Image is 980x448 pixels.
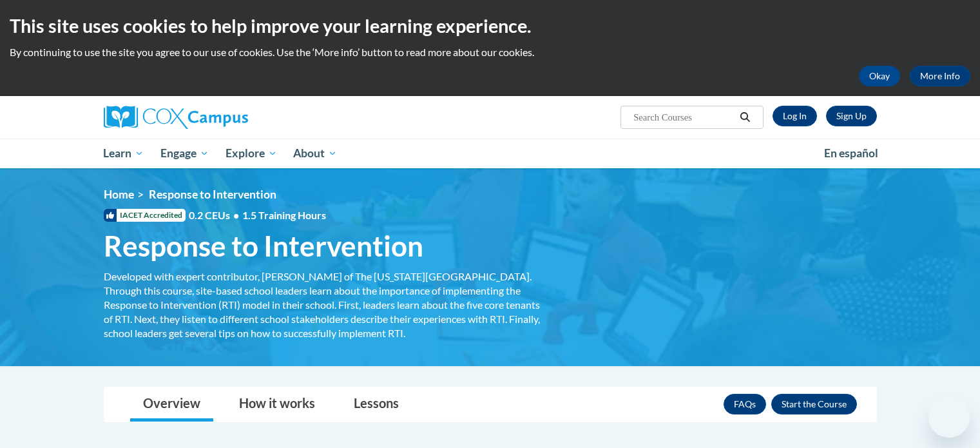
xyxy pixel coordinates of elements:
span: Engage [160,146,209,161]
p: By continuing to use the site you agree to our use of cookies. Use the ‘More info’ button to read... [10,45,970,59]
a: Home [104,188,134,201]
a: Register [826,106,877,126]
a: More Info [910,66,970,86]
span: En español [824,146,878,160]
div: Developed with expert contributor, [PERSON_NAME] of The [US_STATE][GEOGRAPHIC_DATA]. Through this... [104,269,548,340]
span: 1.5 Training Hours [242,209,326,221]
span: Response to Intervention [104,229,423,263]
span: Learn [103,146,144,161]
span: IACET Accredited [104,209,186,222]
a: Explore [217,139,285,168]
span: About [293,146,337,161]
a: Cox Campus [104,106,349,129]
a: Lessons [341,387,412,422]
button: Search [735,110,754,125]
iframe: Button to launch messaging window [928,396,970,438]
a: Overview [130,387,213,422]
a: En español [816,140,887,167]
button: Okay [859,66,900,86]
span: • [233,209,239,221]
div: Main menu [84,139,896,168]
button: Enroll [771,394,857,414]
a: About [285,139,345,168]
a: Learn [95,139,153,168]
a: Log In [773,106,817,126]
span: Explore [226,146,277,161]
span: 0.2 CEUs [189,208,326,222]
a: Engage [152,139,217,168]
a: How it works [226,387,328,422]
span: Response to Intervention [149,188,276,201]
img: Cox Campus [104,106,248,129]
h2: This site uses cookies to help improve your learning experience. [10,13,970,39]
input: Search Courses [632,110,735,125]
a: FAQs [724,394,766,414]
